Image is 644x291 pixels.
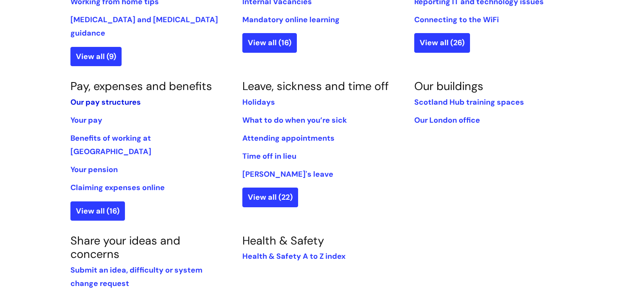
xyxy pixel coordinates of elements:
[242,251,345,261] a: Health & Safety A to Z index
[242,233,324,248] a: Health & Safety
[70,233,180,261] a: Share your ideas and concerns
[70,47,122,66] a: View all (9)
[242,133,335,143] a: Attending appointments
[70,201,125,221] a: View all (16)
[70,165,118,175] a: Your pension
[70,97,141,107] a: Our pay structures
[242,15,340,25] a: Mandatory online learning
[414,115,480,125] a: Our London office
[242,151,296,161] a: Time off in lieu
[70,79,212,93] a: Pay, expenses and benefits
[242,188,298,207] a: View all (22)
[242,97,275,107] a: Holidays
[70,115,102,125] a: Your pay
[70,265,203,288] a: Submit an idea, difficulty or system change request
[242,115,347,125] a: What to do when you’re sick
[414,33,470,52] a: View all (26)
[414,15,499,25] a: Connecting to the WiFi
[242,169,333,179] a: [PERSON_NAME]'s leave
[242,79,389,93] a: Leave, sickness and time off
[414,79,483,93] a: Our buildings
[242,33,297,52] a: View all (16)
[70,133,151,157] a: Benefits of working at [GEOGRAPHIC_DATA]
[70,183,165,193] a: Claiming expenses online
[70,15,218,38] a: [MEDICAL_DATA] and [MEDICAL_DATA] guidance
[414,97,524,107] a: Scotland Hub training spaces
